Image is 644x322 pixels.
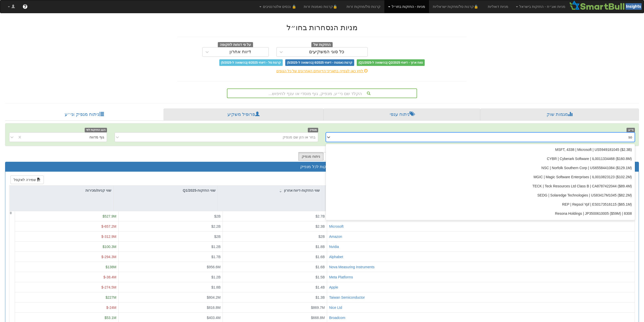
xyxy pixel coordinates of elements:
[5,109,164,121] a: ניתוח מנפיק וני״ע
[19,0,31,13] a: ?
[326,163,635,172] div: NSC | Norfolk Southern Corp | US6558441084 ‎($129.1M‎)‎
[10,175,44,184] button: שמירה לאקסל
[101,255,116,259] span: $-294.3M
[211,245,221,249] span: $1.2B
[229,49,251,55] div: דיווח אחרון
[329,234,342,239] button: Amazon
[326,191,635,200] div: SEDG | Solaredge Technologies | US83417M1045 ‎($82.2M‎)‎
[315,265,325,269] span: $1.6B
[627,128,635,132] span: ני״ע
[207,295,221,299] span: $804.2M
[256,0,300,13] a: 🔒 נכסים אלטרנטיבים
[315,214,325,218] span: $2.7B
[569,0,644,10] img: Smartbull
[343,0,384,13] a: קרנות סל/מחקות זרות
[214,235,221,239] span: $2B
[101,224,116,228] span: $-657.2M
[218,186,322,195] div: שווי החזקות-דיווח אחרון
[309,49,344,55] div: כל סוגי המשקיעים
[10,186,113,195] div: שווי קניות/מכירות
[329,264,374,270] button: Nova Measuring Instruments
[429,0,484,13] a: 🔒קרנות סל/מחקות ישראליות
[326,200,635,209] div: REP | Repsol Ypf | ES0173516115 ‎($65.1M‎)‎
[103,214,116,218] span: $527.9M
[315,255,325,259] span: $1.6B
[326,154,635,163] div: CYBR | Cyberark Software | IL0011334468 ‎($160.8M‎)‎
[214,214,221,218] span: $2B
[300,0,343,13] a: 🔒קרנות נאמנות זרות
[315,245,325,249] span: $1.8B
[308,128,318,132] span: מנפיק
[104,316,116,320] span: $53.1M
[207,265,221,269] span: $956.6M
[329,295,365,300] button: Taiwan Semiconductor
[105,295,116,299] span: $227M
[174,68,470,74] div: לחץ כאן לצפייה בתאריכי הדיווחים האחרונים של כל הגופים
[103,275,116,279] span: $-38.4M
[326,145,635,154] div: MSFT, 4338 | Microsoft | US5949181045 ‎($2.3B‎)‎
[326,182,635,191] div: TECK | Teck Resources Ltd Class B | CA8787422044 ‎($89.4M‎)‎
[384,0,429,13] a: מניות - החזקות בחו״ל
[512,0,569,13] a: מניות ואג״ח - החזקות בישראל
[24,4,26,9] span: ?
[218,42,253,48] span: על פי דוחות לתקופה
[326,218,635,227] div: RRC | Range Resources | US75281A1097 ‎($52.1M‎)‎
[164,109,324,121] a: פרופיל משקיע
[315,285,325,289] span: $1.4B
[207,306,221,310] span: $816.8M
[211,224,221,228] span: $2.2B
[9,165,635,169] h3: סה״כ החזקות לכל מנפיק
[207,316,221,320] span: $403.4M
[326,209,635,218] div: 8308 | Resona Holdings | JP3500610005 ‎($59M‎)‎
[114,186,218,195] div: שווי החזקות-Q1/2025
[311,316,325,320] span: $668.8M
[315,295,325,299] span: $1.3B
[105,265,116,269] span: $138M
[480,109,639,121] a: מגמות שוק
[101,235,116,239] span: $-312.9M
[211,285,221,289] span: $1.8B
[285,59,354,66] span: קרנות נאמנות - דיווחי 6/2025 (בהשוואה ל-5/2025)
[90,135,104,140] div: גוף מדווח
[101,285,116,289] span: $-274.5M
[329,254,343,259] button: Alphabet
[211,255,221,259] span: $1.7B
[298,152,324,161] button: ניתוח מנפיק
[329,275,353,280] button: Meta Platforms
[318,235,325,239] span: $2B
[329,285,338,290] button: Apple
[329,315,345,320] button: Broadcom
[329,244,339,249] button: Nvidia
[315,275,325,279] span: $1.5B
[311,42,333,48] span: החזקות של
[106,306,116,310] span: $-24M
[329,305,342,310] button: Nice Ltd
[329,224,344,229] button: Microsoft
[357,59,425,66] span: טווח ארוך - דיווחי Q2/2025 (בהשוואה ל-Q1/2025)
[227,89,417,98] div: הקלד שם ני״ע, מנפיק, גוף מוסדי או ענף לחיפוש...
[315,224,325,228] span: $2.3B
[484,0,512,13] a: מניות דואליות
[211,275,221,279] span: $1.2B
[311,306,325,310] span: $869.7M
[283,135,315,140] div: בחר או הזן שם מנפיק
[177,23,467,32] h2: מניות הנסחרות בחו״ל
[219,59,283,66] span: קרנות סל - דיווחי 6/2025 (בהשוואה ל-5/2025)
[103,245,116,249] span: $100.3M
[85,128,107,132] span: הצג החזקות לפי
[324,109,480,121] a: ניתוח ענפי
[326,172,635,182] div: MGIC | Magic Software Enterprises | IL0010823123 ‎($102.2M‎)‎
